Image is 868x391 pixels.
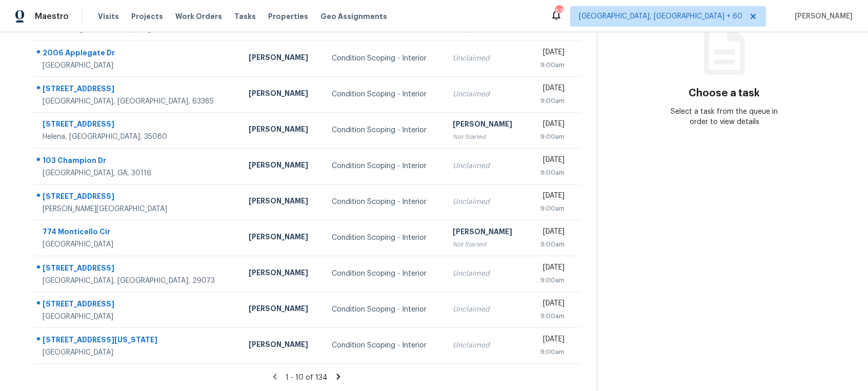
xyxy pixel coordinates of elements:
[453,119,519,132] div: [PERSON_NAME]
[234,13,256,20] span: Tasks
[453,89,519,99] div: Unclaimed
[43,263,232,276] div: [STREET_ADDRESS]
[453,304,519,315] div: Unclaimed
[43,60,232,71] div: [GEOGRAPHIC_DATA]
[791,11,853,22] span: [PERSON_NAME]
[453,340,519,351] div: Unclaimed
[453,197,519,207] div: Unclaimed
[43,84,232,96] div: [STREET_ADDRESS]
[536,239,564,250] div: 9:00am
[249,88,315,101] div: [PERSON_NAME]
[536,275,564,285] div: 9:00am
[249,160,315,173] div: [PERSON_NAME]
[536,262,564,275] div: [DATE]
[453,132,519,142] div: Not Started
[536,168,564,178] div: 9:00am
[175,11,222,22] span: Work Orders
[43,204,232,214] div: [PERSON_NAME][GEOGRAPHIC_DATA]
[332,269,437,279] div: Condition Scoping - Interior
[43,119,232,132] div: [STREET_ADDRESS]
[43,239,232,250] div: [GEOGRAPHIC_DATA]
[536,191,564,203] div: [DATE]
[453,161,519,171] div: Unclaimed
[536,347,564,357] div: 9:00am
[536,96,564,106] div: 9:00am
[536,298,564,311] div: [DATE]
[249,339,315,352] div: [PERSON_NAME]
[453,53,519,64] div: Unclaimed
[43,191,232,204] div: [STREET_ADDRESS]
[689,88,760,98] h3: Choose a task
[536,47,564,60] div: [DATE]
[320,11,387,22] span: Geo Assignments
[43,299,232,312] div: [STREET_ADDRESS]
[43,155,232,168] div: 103 Champion Dr
[43,96,232,107] div: [GEOGRAPHIC_DATA], [GEOGRAPHIC_DATA], 63385
[43,227,232,239] div: 774 Monticello Cir
[536,155,564,168] div: [DATE]
[453,269,519,279] div: Unclaimed
[43,335,232,347] div: [STREET_ADDRESS][US_STATE]
[536,83,564,96] div: [DATE]
[332,161,437,171] div: Condition Scoping - Interior
[536,119,564,132] div: [DATE]
[286,374,328,381] span: 1 - 10 of 134
[661,107,788,127] div: Select a task from the queue in order to view details
[332,197,437,207] div: Condition Scoping - Interior
[453,227,519,239] div: [PERSON_NAME]
[43,276,232,286] div: [GEOGRAPHIC_DATA], [GEOGRAPHIC_DATA], 29073
[98,11,119,22] span: Visits
[249,52,315,65] div: [PERSON_NAME]
[536,227,564,239] div: [DATE]
[35,11,69,22] span: Maestro
[43,132,232,142] div: Helena, [GEOGRAPHIC_DATA], 35080
[249,303,315,316] div: [PERSON_NAME]
[332,125,437,135] div: Condition Scoping - Interior
[555,6,562,16] div: 635
[43,347,232,358] div: [GEOGRAPHIC_DATA]
[332,53,437,64] div: Condition Scoping - Interior
[536,203,564,214] div: 9:00am
[579,11,742,22] span: [GEOGRAPHIC_DATA], [GEOGRAPHIC_DATA] + 60
[536,132,564,142] div: 9:00am
[536,311,564,321] div: 9:00am
[249,267,315,280] div: [PERSON_NAME]
[268,11,308,22] span: Properties
[249,196,315,209] div: [PERSON_NAME]
[332,304,437,315] div: Condition Scoping - Interior
[43,312,232,322] div: [GEOGRAPHIC_DATA]
[453,239,519,250] div: Not Started
[332,340,437,351] div: Condition Scoping - Interior
[249,124,315,137] div: [PERSON_NAME]
[131,11,163,22] span: Projects
[249,232,315,244] div: [PERSON_NAME]
[536,60,564,70] div: 9:00am
[43,48,232,60] div: 2006 Applegate Dr
[332,233,437,243] div: Condition Scoping - Interior
[43,168,232,178] div: [GEOGRAPHIC_DATA], GA, 30116
[536,334,564,347] div: [DATE]
[332,89,437,99] div: Condition Scoping - Interior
